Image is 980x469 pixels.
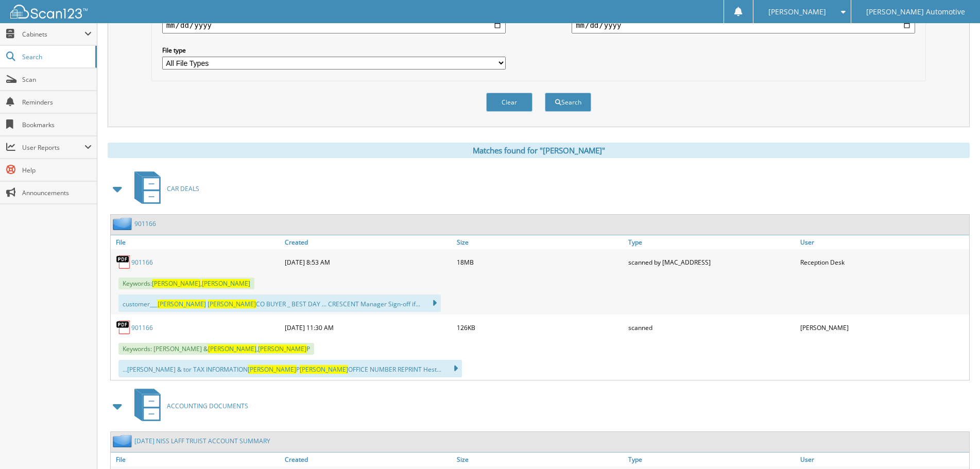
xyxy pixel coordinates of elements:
span: Bookmarks [22,120,92,129]
span: Keywords: , [118,277,254,289]
span: [PERSON_NAME] [300,365,348,374]
a: File [111,453,282,466]
span: [PERSON_NAME] [202,279,250,288]
img: folder2.png [113,217,134,230]
div: 18MB [454,252,626,272]
span: [PERSON_NAME] [258,344,306,353]
span: Reminders [22,98,92,107]
label: File type [162,46,506,55]
div: [PERSON_NAME] [798,317,969,338]
button: Clear [486,93,532,112]
span: Announcements [22,188,92,197]
img: PDF.png [116,254,131,270]
span: Keywords: [PERSON_NAME] & , P [118,343,314,355]
div: [DATE] 11:30 AM [282,317,454,338]
a: 901166 [131,258,153,267]
a: User [798,235,969,249]
div: ...[PERSON_NAME] & tor TAX INFORMATION P OFFICE NUMBER REPRINT Hest... [118,360,462,377]
span: [PERSON_NAME] Automotive [866,9,965,15]
a: Size [454,235,626,249]
span: Help [22,166,92,175]
a: 901166 [131,323,153,332]
a: Size [454,453,626,466]
iframe: Chat Widget [929,420,980,469]
a: User [798,453,969,466]
span: CAR DEALS [167,184,199,193]
span: [PERSON_NAME] [158,300,206,308]
span: [PERSON_NAME] [208,300,256,308]
img: folder2.png [113,435,134,447]
span: Scan [22,75,92,84]
div: 126KB [454,317,626,338]
a: File [111,235,282,249]
button: Search [545,93,591,112]
a: Type [626,235,797,249]
span: [PERSON_NAME] [248,365,296,374]
span: [PERSON_NAME] [152,279,200,288]
a: CAR DEALS [128,168,199,209]
span: Cabinets [22,30,84,39]
a: Created [282,235,454,249]
img: scan123-logo-white.svg [10,5,88,19]
div: [DATE] 8:53 AM [282,252,454,272]
a: [DATE] NISS LAFF TRUIST ACCOUNT SUMMARY [134,437,270,445]
div: scanned by [MAC_ADDRESS] [626,252,797,272]
a: 901166 [134,219,156,228]
div: scanned [626,317,797,338]
input: end [572,17,915,33]
a: Type [626,453,797,466]
div: Reception Desk [798,252,969,272]
span: [PERSON_NAME] [768,9,826,15]
input: start [162,17,506,33]
div: Matches found for "[PERSON_NAME]" [108,143,970,158]
span: User Reports [22,143,84,152]
img: PDF.png [116,320,131,335]
span: Search [22,53,90,61]
span: ACCOUNTING DOCUMENTS [167,402,248,410]
span: [PERSON_NAME] [208,344,256,353]
a: ACCOUNTING DOCUMENTS [128,386,248,426]
div: customer___ CO BUYER _ BEST DAY ... CRESCENT Manager Sign-off if... [118,294,441,312]
a: Created [282,453,454,466]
